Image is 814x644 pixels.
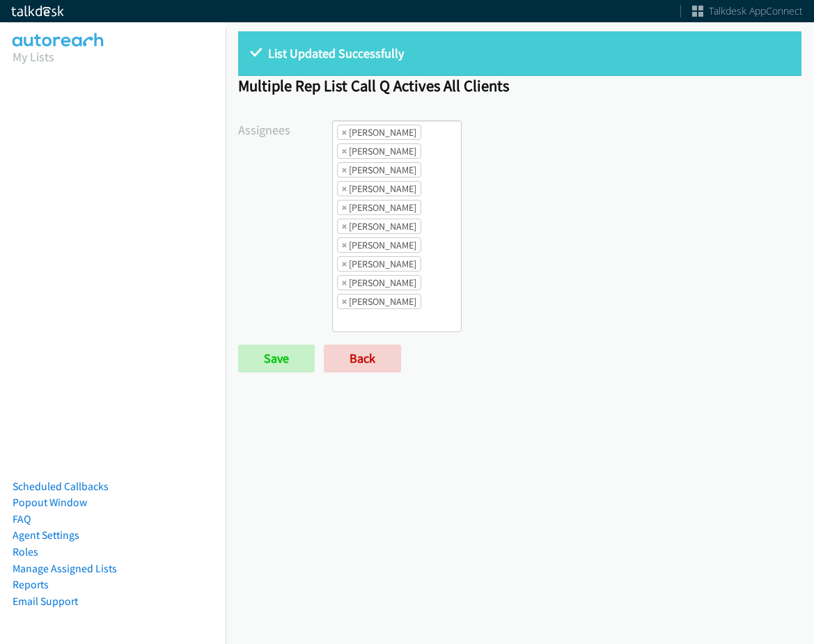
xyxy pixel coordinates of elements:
a: Scheduled Callbacks [13,480,109,493]
a: Reports [13,578,49,591]
li: Trevonna Lancaster [337,294,421,309]
span: × [342,219,347,233]
a: Manage Assigned Lists [13,562,117,575]
label: Assignees [238,120,332,139]
li: Abigail Odhiambo [337,125,421,140]
span: × [342,201,347,214]
li: Cathy Shahan [337,162,421,178]
span: × [342,125,347,139]
span: × [342,294,347,308]
a: Agent Settings [13,528,79,542]
input: Save [238,345,315,372]
span: × [342,276,347,290]
li: Daquaya Johnson [337,200,421,215]
span: × [342,163,347,177]
span: × [342,238,347,252]
span: × [342,144,347,158]
a: FAQ [13,512,31,526]
a: Back [324,345,401,372]
span: × [342,257,347,271]
li: Alana Ruiz [337,143,421,159]
iframe: Resource Center [774,267,814,377]
p: List Updated Successfully [251,44,789,63]
a: Roles [13,545,38,558]
li: Tatiana Medina [337,275,421,290]
li: Jordan Stehlik [337,237,421,253]
li: Rodnika Murphy [337,256,421,272]
li: Charles Ross [337,181,421,196]
h1: Multiple Rep List Call Q Actives All Clients [238,76,801,95]
a: Email Support [13,595,78,608]
a: Popout Window [13,496,87,509]
a: My Lists [13,49,54,65]
li: Jasmin Martinez [337,219,421,234]
a: Talkdesk AppConnect [692,4,803,18]
span: × [342,182,347,196]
